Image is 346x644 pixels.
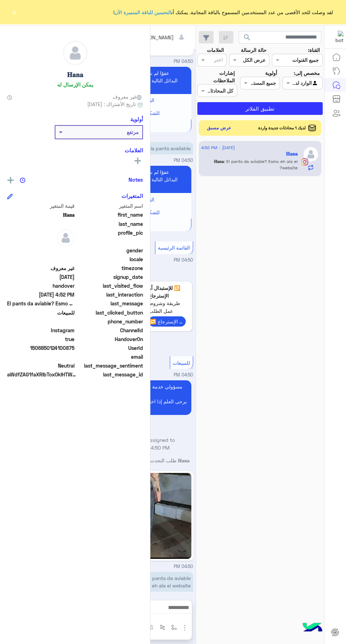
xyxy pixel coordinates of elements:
img: defaultAdmin.png [303,146,319,162]
img: 919860931428189 [331,31,344,43]
span: handover [7,282,74,289]
span: اسم المتغير [76,202,143,210]
span: 0 [7,362,74,369]
button: search [239,31,256,46]
span: aWdfZAG1faXRlbToxOklHTWVzc2FnZAUlEOjE3ODQxNDAzNzIwNDYzNjQ3OjM0MDI4MjM2Njg0MTcxMDMwMTI0NDI1OTgzOTU... [7,371,78,378]
span: 04:50 PM [174,564,193,569]
label: القناة: [308,46,320,54]
span: true [7,335,74,343]
span: timezone [76,264,143,272]
span: 𝐇𝐚𝐧𝐚 [7,211,74,218]
span: first_name [76,211,143,218]
img: Trigger scenario [160,625,165,630]
span: 04:50 PM [148,445,169,451]
img: hulul-logo.png [300,616,325,640]
span: last_name [76,220,143,228]
span: ChannelId [76,327,143,334]
span: El pants da aviable? Esmo eh ala el website? [224,159,298,170]
span: 1506850124100875 [7,344,74,352]
span: null [7,256,74,263]
label: العلامات [207,46,224,54]
span: profile_pic [76,229,143,245]
button: عرض مسبق [204,123,234,133]
img: send attachment [180,623,189,632]
img: add [7,177,14,183]
span: غير معروف [7,264,74,272]
img: defaultAdmin.png [63,41,87,65]
h5: 𝐇𝐚𝐧𝐚 [286,151,298,157]
img: create order [148,625,154,630]
span: 2025-08-12T13:52:28.549Z [7,291,74,298]
a: التحسين للباقة المتميزة الآن [114,9,171,15]
button: × [11,8,18,16]
span: تاريخ الأشتراك : [DATE] [87,100,136,108]
p: 12/8/2025, 4:50 PM [137,142,193,154]
span: signup_date [76,273,143,281]
span: 𝐇𝐚𝐧𝐚 [214,159,224,164]
span: 2025-08-12T13:50:06.087Z [7,273,74,281]
p: 12/8/2025, 4:52 PM [133,572,193,592]
label: إشارات الملاحظات [197,69,235,84]
label: أولوية [265,69,277,77]
img: select flow [171,625,177,630]
span: طريقة وشروط عمل الطلب [149,299,186,315]
label: مخصص إلى: [294,69,320,77]
span: [DATE] - 4:52 PM [201,145,235,151]
img: defaultAdmin.png [57,229,74,247]
span: last_message_id [79,371,143,378]
span: El pants da aviable? Esmo eh ala el website? [7,300,74,307]
span: القائمة الرئيسية [158,245,190,251]
span: غير معروف [113,93,143,100]
img: Instagram [301,158,308,165]
h6: يمكن الإرسال له [57,81,93,88]
span: 04:50 PM [174,59,193,64]
span: gender [76,247,143,254]
button: Trigger scenario [157,622,168,633]
p: 🔁 للإستبدال أو الإسترجاع [149,284,186,299]
span: last_interaction [76,291,143,298]
span: last_visited_flow [76,282,143,289]
span: لقد وصلت للحد الأقصى من عدد المستخدمين المسموح بالباقة المجانية. يمكنك أن ! [113,8,333,16]
span: UserId [76,344,143,352]
span: للمبيعات [173,360,190,366]
span: null [7,353,74,361]
button: 🔁 للإستبدال أو الإسترجاع [149,316,186,327]
label: حالة الرسالة [241,46,267,54]
span: للمبيعات [7,309,74,316]
button: create order [145,622,157,633]
span: null [7,247,74,254]
span: HandoverOn [76,335,143,343]
div: اختر [214,56,224,65]
span: لديك 1 محادثات جديدة واردة [258,125,306,131]
span: قيمة المتغير [7,202,74,210]
span: null [7,318,74,325]
h6: أولوية [130,116,143,122]
h6: العلامات [7,147,143,153]
button: تطبيق الفلاتر [197,102,323,115]
h6: Notes [129,176,143,183]
span: email [76,353,143,361]
h6: المتغيرات [121,193,143,199]
span: 8 [7,327,74,334]
span: 04:50 PM [174,257,193,263]
span: 04:50 PM [174,158,193,163]
span: 04:50 PM [174,372,193,377]
span: last_message_sentiment [76,362,143,369]
img: notes [20,177,25,183]
span: locale [76,256,143,263]
span: last_clicked_button [76,309,143,316]
span: search [243,33,251,42]
button: select flow [168,622,180,633]
h5: 𝐇𝐚𝐧𝐚 [67,71,83,79]
span: phone_number [76,318,143,325]
span: last_message [76,300,143,307]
